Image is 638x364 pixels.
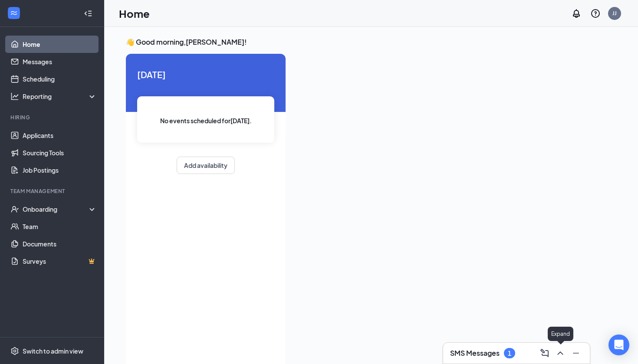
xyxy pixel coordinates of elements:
[137,68,274,81] span: [DATE]
[119,6,150,21] h1: Home
[548,327,573,341] div: Expand
[160,116,252,125] span: No events scheduled for [DATE] .
[10,114,95,121] div: Hiring
[555,348,566,358] svg: ChevronUp
[23,218,97,235] a: Team
[23,127,97,144] a: Applicants
[23,253,97,270] a: SurveysCrown
[590,8,601,19] svg: QuestionInfo
[539,348,550,358] svg: ComposeMessage
[608,334,629,355] div: Open Intercom Messenger
[10,187,95,195] div: Team Management
[23,235,97,253] a: Documents
[10,347,19,355] svg: Settings
[23,205,89,213] div: Onboarding
[84,9,92,18] svg: Collapse
[10,9,18,17] svg: WorkstreamLogo
[126,37,616,47] h3: 👋 Good morning, [PERSON_NAME] !
[508,350,511,357] div: 1
[23,144,97,161] a: Sourcing Tools
[23,36,97,53] a: Home
[571,348,581,358] svg: Minimize
[23,70,97,88] a: Scheduling
[23,53,97,70] a: Messages
[569,346,583,360] button: Minimize
[571,8,582,19] svg: Notifications
[450,348,500,358] h3: SMS Messages
[538,346,552,360] button: ComposeMessage
[23,92,97,101] div: Reporting
[10,205,19,213] svg: UserCheck
[10,92,19,101] svg: Analysis
[553,346,567,360] button: ChevronUp
[23,161,97,179] a: Job Postings
[177,157,235,174] button: Add availability
[612,10,617,17] div: JJ
[23,347,83,355] div: Switch to admin view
